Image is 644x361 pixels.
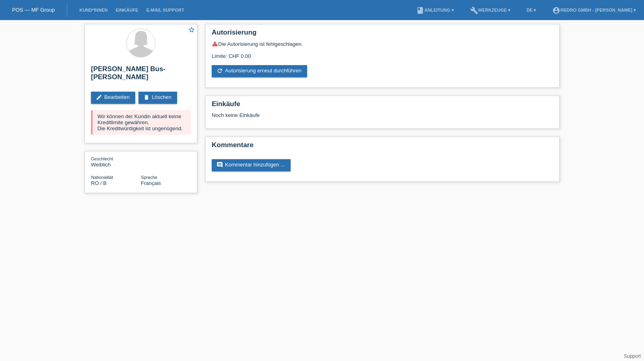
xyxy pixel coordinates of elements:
[416,6,424,14] i: book
[75,8,111,12] a: Kund*innen
[141,175,157,180] span: Sprache
[466,8,515,12] a: buildWerkzeuge ▾
[212,100,553,112] h2: Einkäufe
[522,8,540,12] a: DE ▾
[217,68,223,74] i: refresh
[111,8,142,12] a: Einkäufe
[212,65,307,77] a: refreshAutorisierung erneut durchführen
[91,175,113,180] span: Nationalität
[141,180,161,186] span: Français
[470,6,478,14] i: build
[142,8,188,12] a: E-Mail Support
[91,92,135,104] a: editBearbeiten
[624,353,641,359] a: Support
[212,41,218,47] i: warning
[212,112,553,124] div: Noch keine Einkäufe
[143,94,150,101] i: delete
[212,41,553,47] div: Die Autorisierung ist fehlgeschlagen.
[188,26,195,33] i: star_border
[91,156,141,168] div: Weiblich
[412,8,458,12] a: bookAnleitung ▾
[188,26,195,35] a: star_border
[212,47,553,59] div: Limite: CHF 0.00
[217,162,223,168] i: comment
[91,110,191,135] div: Wir können der Kundin aktuell keine Kreditlimite gewähren. Die Kreditwürdigkeit ist ungenügend.
[96,94,102,101] i: edit
[212,159,291,171] a: commentKommentar hinzufügen ...
[91,180,107,186] span: Rumänien / B / 17.03.2021
[548,8,640,12] a: account_circleRedro GmbH - [PERSON_NAME] ▾
[91,156,113,161] span: Geschlecht
[212,29,553,41] h2: Autorisierung
[552,6,560,14] i: account_circle
[138,92,177,104] a: deleteLöschen
[91,65,191,85] h2: [PERSON_NAME] Bus-[PERSON_NAME]
[212,141,553,153] h2: Kommentare
[12,7,55,13] a: POS — MF Group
